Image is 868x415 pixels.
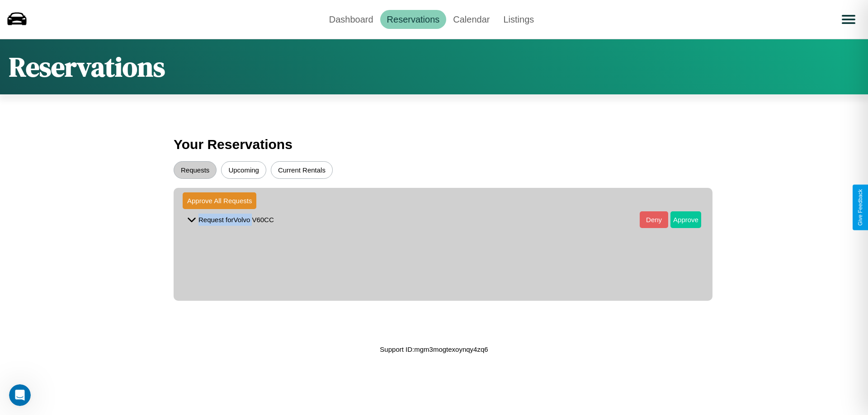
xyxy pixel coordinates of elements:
button: Approve All Requests [183,192,256,209]
a: Calendar [446,10,496,29]
button: Deny [640,211,668,228]
div: Give Feedback [857,189,863,226]
button: Current Rentals [271,161,333,179]
button: Open menu [836,7,861,32]
p: Request for Volvo V60CC [198,214,274,226]
h3: Your Reservations [174,132,694,157]
h1: Reservations [9,48,165,85]
button: Requests [174,161,217,179]
iframe: Intercom live chat [9,384,31,406]
a: Reservations [380,10,447,29]
button: Upcoming [221,161,266,179]
a: Listings [496,10,541,29]
button: Approve [670,211,701,228]
a: Dashboard [322,10,380,29]
p: Support ID: mgm3mogtexoynqy4zq6 [380,343,488,355]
